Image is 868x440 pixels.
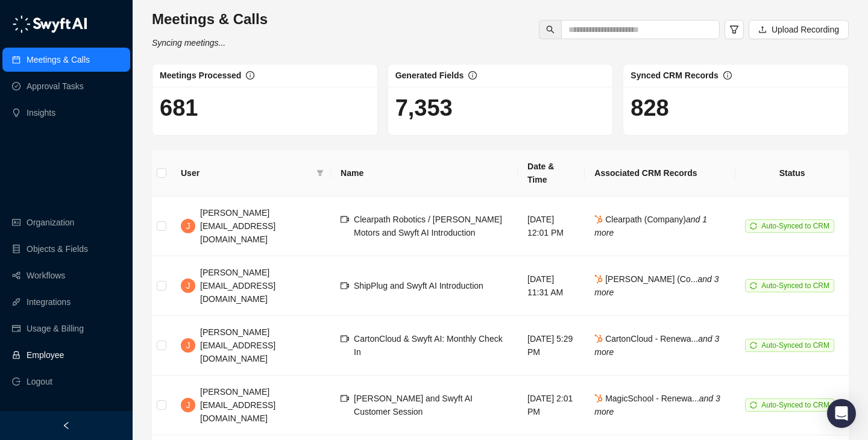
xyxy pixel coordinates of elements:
span: filter [316,169,324,177]
span: [PERSON_NAME][EMAIL_ADDRESS][DOMAIN_NAME] [200,268,275,304]
a: Integrations [27,290,71,314]
a: Usage & Billing [27,316,84,341]
a: Organization [27,210,74,234]
span: Auto-Synced to CRM [761,222,829,230]
span: sync [750,401,757,409]
span: [PERSON_NAME] (Co... [594,274,719,297]
span: filter [729,25,739,34]
td: [DATE] 5:29 PM [518,316,585,376]
span: video-camera [341,281,349,290]
span: Generated Fields [395,71,464,80]
span: Logout [27,369,52,394]
span: Synced CRM Records [631,71,718,80]
th: Date & Time [518,150,585,196]
i: and 3 more [594,394,720,416]
h1: 828 [631,94,841,122]
a: Employee [27,343,64,367]
button: Upload Recording [749,20,849,39]
i: and 1 more [594,215,707,237]
span: Upload Recording [772,23,839,36]
div: Open Intercom Messenger [827,399,856,428]
span: upload [758,25,767,34]
th: Name [331,150,518,196]
span: info-circle [246,71,254,80]
span: left [62,421,71,430]
span: video-camera [341,394,349,403]
span: video-camera [341,215,349,224]
span: J [186,339,190,352]
span: info-circle [468,71,477,80]
span: [PERSON_NAME] and Swyft AI Customer Session [354,394,473,416]
i: and 3 more [594,334,719,357]
a: Insights [27,101,55,125]
span: CartonCloud & Swyft AI: Monthly Check In [354,334,503,357]
h1: 681 [160,94,370,122]
span: Auto-Synced to CRM [761,281,829,290]
a: Workflows [27,263,65,288]
span: sync [750,222,757,230]
span: info-circle [723,71,732,80]
span: video-camera [341,335,349,343]
span: filter [314,164,326,182]
a: Approval Tasks [27,74,84,98]
span: Auto-Synced to CRM [761,401,829,409]
i: Syncing meetings... [152,38,225,48]
span: User [181,166,312,180]
span: J [186,219,190,233]
span: [PERSON_NAME][EMAIL_ADDRESS][DOMAIN_NAME] [200,387,275,423]
span: sync [750,282,757,289]
h3: Meetings & Calls [152,10,268,29]
span: Meetings Processed [160,71,241,80]
img: logo-05li4sbe.png [12,15,87,33]
span: search [546,25,555,34]
span: J [186,398,190,412]
span: Clearpath Robotics / [PERSON_NAME] Motors and Swyft AI Introduction [354,215,502,237]
span: ShipPlug and Swyft AI Introduction [354,281,483,291]
span: sync [750,342,757,349]
span: logout [12,377,20,386]
td: [DATE] 12:01 PM [518,196,585,256]
th: Associated CRM Records [585,150,735,196]
span: [PERSON_NAME][EMAIL_ADDRESS][DOMAIN_NAME] [200,327,275,363]
span: Clearpath (Company) [594,215,707,237]
a: Objects & Fields [27,237,88,261]
a: Meetings & Calls [27,48,90,72]
span: [PERSON_NAME][EMAIL_ADDRESS][DOMAIN_NAME] [200,208,275,244]
h1: 7,353 [395,94,606,122]
th: Status [735,150,849,196]
i: and 3 more [594,274,719,297]
span: MagicSchool - Renewa... [594,394,720,416]
td: [DATE] 11:31 AM [518,256,585,316]
span: J [186,279,190,292]
span: CartonCloud - Renewa... [594,334,719,357]
span: Auto-Synced to CRM [761,341,829,350]
td: [DATE] 2:01 PM [518,376,585,435]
